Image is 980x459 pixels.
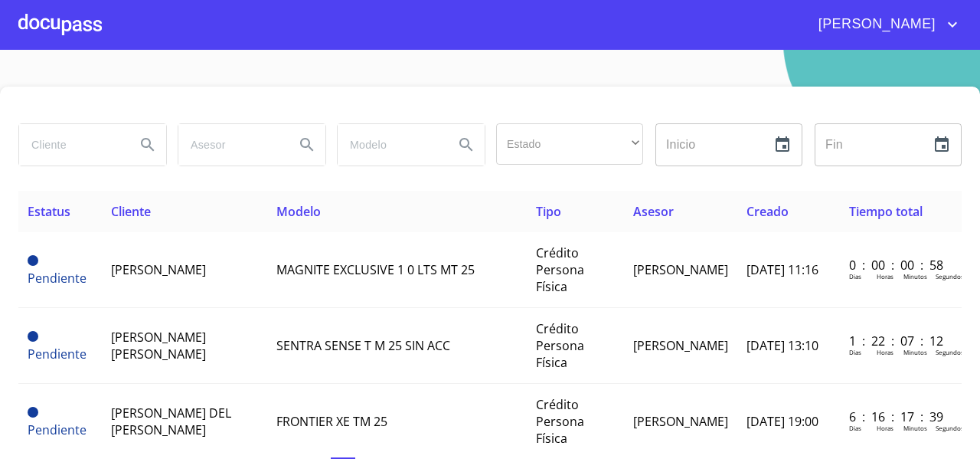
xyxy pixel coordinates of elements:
span: [DATE] 19:00 [746,413,818,430]
span: [DATE] 13:10 [746,337,818,354]
span: Asesor [633,203,674,220]
input: search [338,124,442,166]
button: Search [448,126,485,163]
p: Minutos [903,424,927,432]
span: Modelo [276,203,321,220]
span: Tiempo total [849,203,923,220]
p: 1 : 22 : 07 : 12 [849,333,952,349]
p: Dias [849,272,861,280]
span: [PERSON_NAME] [633,337,728,354]
p: Segundos [936,272,964,280]
p: Horas [877,348,893,356]
span: Pendiente [28,346,87,362]
p: Dias [849,424,861,432]
span: Cliente [111,203,151,220]
span: Pendiente [28,255,38,266]
button: account of current user [807,12,962,37]
span: Estatus [28,203,70,220]
button: Search [129,126,166,163]
p: Minutos [903,348,927,356]
span: [DATE] 11:16 [746,261,818,278]
span: Crédito Persona Física [536,244,584,295]
span: Tipo [536,203,561,220]
p: Segundos [936,424,964,432]
span: MAGNITE EXCLUSIVE 1 0 LTS MT 25 [276,261,475,278]
p: Horas [877,424,893,432]
span: [PERSON_NAME] [633,261,728,278]
span: [PERSON_NAME] [111,261,206,278]
input: search [178,124,283,166]
span: Creado [746,203,789,220]
span: [PERSON_NAME] [633,413,728,430]
button: Search [289,126,325,163]
span: FRONTIER XE TM 25 [276,413,387,430]
span: Pendiente [28,421,87,438]
p: Segundos [936,348,964,356]
span: Pendiente [28,331,38,342]
span: Pendiente [28,407,38,418]
input: search [19,124,123,166]
p: Minutos [903,272,927,280]
p: Dias [849,348,861,356]
span: SENTRA SENSE T M 25 SIN ACC [276,337,450,354]
p: 6 : 16 : 17 : 39 [849,408,952,425]
span: Pendiente [28,270,87,287]
span: Crédito Persona Física [536,320,584,371]
span: [PERSON_NAME] DEL [PERSON_NAME] [111,405,231,438]
p: 0 : 00 : 00 : 58 [849,257,952,274]
span: [PERSON_NAME] [807,12,943,37]
div: ​ [496,123,643,165]
p: Horas [877,272,893,280]
span: Crédito Persona Física [536,396,584,447]
span: [PERSON_NAME] [PERSON_NAME] [111,329,206,362]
